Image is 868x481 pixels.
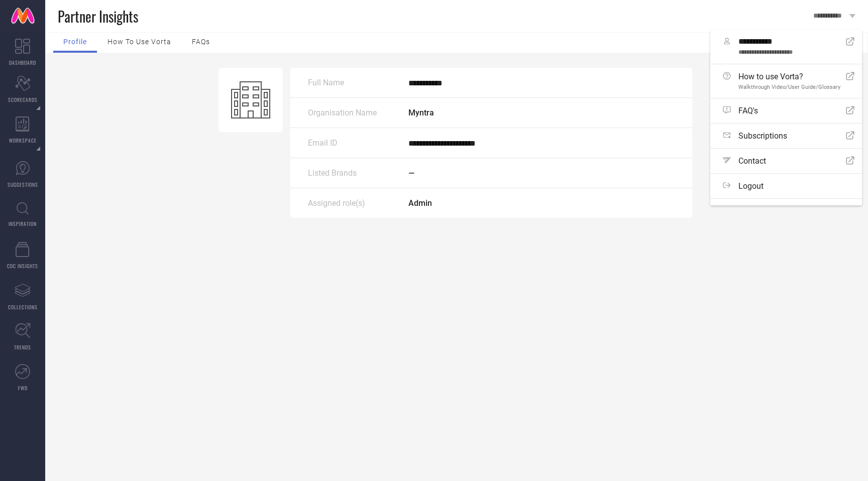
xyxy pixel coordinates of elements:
a: Contact [710,149,862,173]
span: FAQs [192,38,210,46]
span: Listed Brands [308,168,357,178]
span: — [408,168,414,178]
span: How to use Vorta [107,38,171,46]
span: Admin [408,198,432,208]
a: How to use Vorta?Walkthrough Video/User Guide/Glossary [710,64,862,98]
span: Email ID [308,138,338,148]
span: Partner Insights [58,6,138,27]
span: FWD [18,384,28,392]
span: Profile [63,38,87,46]
span: Logout [738,181,764,191]
span: Walkthrough Video/User Guide/Glossary [738,84,840,90]
span: COLLECTIONS [8,303,38,311]
span: INSPIRATION [9,220,37,227]
a: Subscriptions [710,124,862,148]
span: Assigned role(s) [308,198,365,208]
span: SUGGESTIONS [8,181,38,188]
span: FAQ's [738,106,758,115]
span: WORKSPACE [9,137,37,144]
span: Organisation Name [308,108,377,117]
span: Full Name [308,78,344,87]
span: Contact [738,156,766,166]
span: TRENDS [14,343,31,351]
span: Myntra [408,108,434,117]
span: CDC INSIGHTS [7,262,38,270]
span: SCORECARDS [8,96,38,103]
span: DASHBOARD [9,59,36,66]
span: How to use Vorta? [738,72,840,81]
a: FAQ's [710,98,862,123]
span: Subscriptions [738,131,787,141]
